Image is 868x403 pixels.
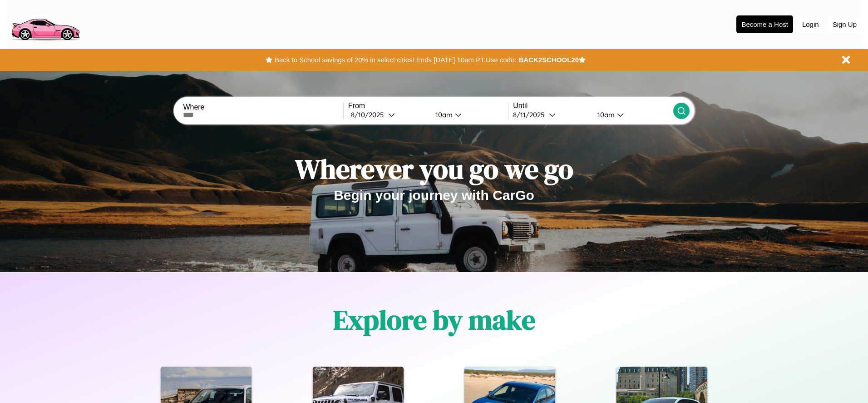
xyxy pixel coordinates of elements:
label: From [348,102,508,110]
button: Login [798,16,824,33]
div: 8 / 10 / 2025 [351,110,388,119]
div: 10am [431,110,455,119]
b: BACK2SCHOOL20 [518,56,579,64]
label: Until [513,102,673,110]
button: 10am [590,110,673,119]
button: Back to School savings of 20% in select cities! Ends [DATE] 10am PT.Use code: [272,54,518,66]
div: 8 / 11 / 2025 [513,110,549,119]
button: 8/10/2025 [348,110,428,119]
button: Sign Up [828,16,861,33]
img: logo [7,5,84,43]
button: 10am [428,110,508,119]
h1: Explore by make [333,301,535,338]
div: 10am [593,110,617,119]
label: Where [183,103,343,111]
button: Become a Host [736,15,793,33]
